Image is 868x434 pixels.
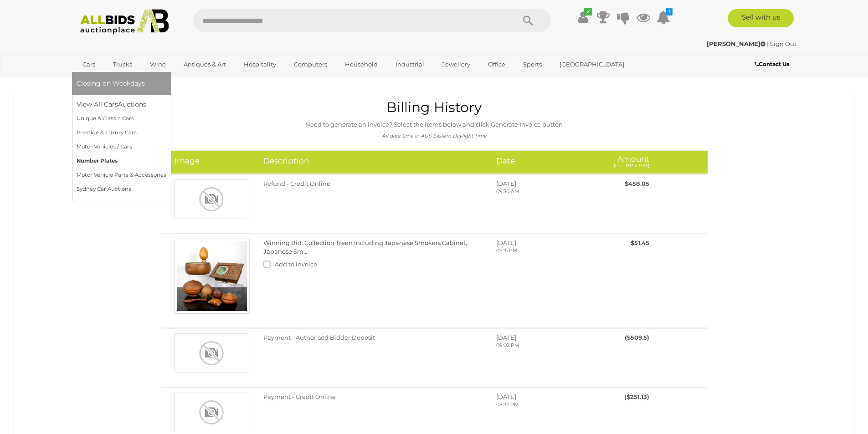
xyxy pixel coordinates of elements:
span: Payment - Credit Online [263,393,336,400]
img: Refund - Credit Online [175,179,248,219]
img: Payment - Credit Online [175,393,248,432]
a: Household [339,57,384,72]
span: $458.05 [625,180,649,187]
span: ($509.5) [625,334,649,341]
span: [DATE] [496,393,516,400]
button: Search [505,9,551,32]
img: Allbids.com.au [75,9,174,34]
h4: Image [175,157,250,165]
small: (Incl. BP & GST) [614,163,649,168]
a: ✔ [576,9,590,26]
p: 09:02 PM [496,342,582,349]
i: 1 [666,8,673,15]
span: [DATE] [496,334,516,341]
a: Office [482,57,511,72]
a: Jewellery [436,57,476,72]
a: Trucks [107,57,138,72]
span: $51.45 [631,239,649,246]
p: 09:30 AM [496,188,582,195]
a: Sign Out [770,40,796,47]
a: Contact Us [755,59,791,69]
img: Winning Bid: Collection Treen Including Japanese Smokers Cabinet, Japanese Sm... [175,239,250,314]
a: [PERSON_NAME] [707,40,767,47]
span: ($251.13) [624,393,649,400]
a: Cars [77,57,101,72]
a: Sports [517,57,548,72]
i: ✔ [584,8,592,15]
a: Wine [144,57,172,72]
span: [DATE] [496,239,516,246]
img: Payment - Authorised Bidder Deposit [175,333,248,373]
b: Contact Us [755,61,789,67]
span: Refund - Credit Online [263,180,330,187]
p: 07:15 PM [496,247,582,255]
a: Winning Bid: Collection Treen Including Japanese Smokers Cabinet, Japanese Sm... [263,239,467,255]
a: [GEOGRAPHIC_DATA] [554,57,630,72]
a: Industrial [390,57,430,72]
p: Need to generate an invoice? Select the items below and click Generate Invoice button [26,119,842,130]
strong: [PERSON_NAME] [707,40,765,47]
h4: Amount [596,157,649,168]
i: All date time in AUS Eastern Daylight Time [382,133,487,139]
p: 08:32 PM [496,401,582,408]
h1: Billing History [26,100,842,115]
span: Add to invoice [275,260,317,268]
a: Hospitality [238,57,282,72]
a: Sell with us [728,9,794,27]
a: Computers [288,57,333,72]
a: 1 [657,9,670,26]
span: [DATE] [496,180,516,187]
span: Payment - Authorised Bidder Deposit [263,334,375,341]
h4: Date [496,157,582,165]
a: Antiques & Art [178,57,232,72]
span: | [767,40,769,47]
h4: Description [263,157,483,165]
